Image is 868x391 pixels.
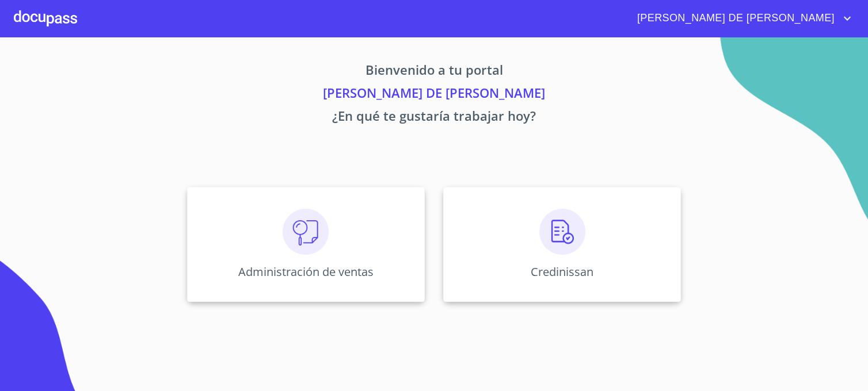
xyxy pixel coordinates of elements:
[629,9,840,28] span: [PERSON_NAME] DE [PERSON_NAME]
[79,83,789,106] p: [PERSON_NAME] DE [PERSON_NAME]
[539,209,585,255] img: verificacion.png
[79,106,789,129] p: ¿En qué te gustaría trabajar hoy?
[629,9,854,28] button: account of current user
[283,209,329,255] img: consulta.png
[531,264,593,279] p: Credinissan
[79,60,789,83] p: Bienvenido a tu portal
[238,264,374,279] p: Administración de ventas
